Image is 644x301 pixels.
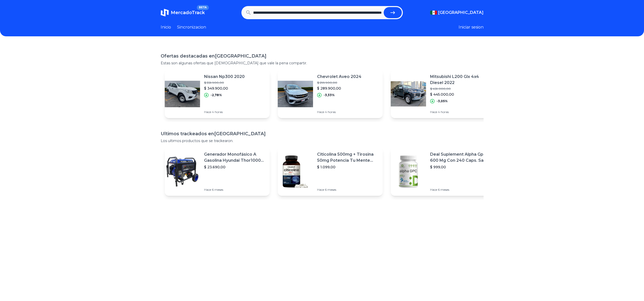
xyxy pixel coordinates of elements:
p: Estas son algunas ofertas que [DEMOGRAPHIC_DATA] que vale la pena compartir. [161,61,484,66]
p: $ 999,00 [430,165,492,170]
p: Generador Monofásico A Gasolina Hyundai Thor10000 P 11.5 Kw [204,151,266,163]
img: Featured image [278,76,313,112]
img: MercadoTrack [161,9,169,17]
img: Featured image [391,76,426,112]
img: Featured image [165,154,200,189]
p: $ 289.900,00 [317,86,361,91]
a: Inicio [161,24,171,30]
a: Featured imageChevrolet Aveo 2024$ 299.900,00$ 289.900,00-3,33%Hace 4 horas [278,70,383,118]
p: Chevrolet Aveo 2024 [317,74,361,80]
p: Hace 6 meses [317,188,379,192]
button: Iniciar sesion [459,24,484,30]
a: Featured imageCiticolina 500mg + Tirosina 50mg Potencia Tu Mente (120caps) Sabor Sin Sabor$ 1.099... [278,147,383,196]
p: Hace 4 horas [204,110,245,114]
img: Mexico [430,11,437,15]
p: Hace 6 meses [430,188,492,192]
p: Mitsubishi L200 Glx 4x4 Diesel 2022 [430,74,492,86]
a: Featured imageMitsubishi L200 Glx 4x4 Diesel 2022$ 459.000,00$ 445.000,00-3,05%Hace 4 horas [391,70,496,118]
a: Featured imageGenerador Monofásico A Gasolina Hyundai Thor10000 P 11.5 Kw$ 23.690,00Hace 6 meses [165,147,270,196]
span: [GEOGRAPHIC_DATA] [438,10,484,16]
h1: Ofertas destacadas en [GEOGRAPHIC_DATA] [161,52,484,60]
a: Featured imageNissan Np300 2020$ 359.900,00$ 349.900,00-2,78%Hace 4 horas [165,70,270,118]
a: Featured imageDeal Suplement Alpha Gpc 600 Mg Con 240 Caps. Salud Cerebral Sabor S/n$ 999,00Hace ... [391,147,496,196]
h1: Ultimos trackeados en [GEOGRAPHIC_DATA] [161,130,484,137]
p: Deal Suplement Alpha Gpc 600 Mg Con 240 Caps. Salud Cerebral Sabor S/n [430,151,492,163]
p: $ 299.900,00 [317,81,361,85]
img: Featured image [278,154,313,189]
p: Los ultimos productos que se trackearon. [161,138,484,143]
a: MercadoTrackBETA [161,9,205,17]
p: $ 23.690,00 [204,165,266,170]
button: [GEOGRAPHIC_DATA] [430,10,484,16]
p: $ 359.900,00 [204,81,245,85]
p: Hace 6 meses [204,188,266,192]
p: $ 349.900,00 [204,86,245,91]
p: Citicolina 500mg + Tirosina 50mg Potencia Tu Mente (120caps) Sabor Sin Sabor [317,151,379,163]
p: $ 1.099,00 [317,165,379,170]
span: MercadoTrack [171,10,205,15]
p: -3,33% [324,93,335,97]
p: Hace 4 horas [317,110,361,114]
p: $ 459.000,00 [430,87,492,91]
img: Featured image [165,76,200,112]
p: Hace 4 horas [430,110,492,114]
p: -2,78% [211,93,222,97]
img: Featured image [391,154,426,189]
span: BETA [197,5,209,10]
p: -3,05% [437,99,448,103]
p: $ 445.000,00 [430,92,492,97]
a: Sincronizacion [177,24,206,30]
p: Nissan Np300 2020 [204,74,245,80]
